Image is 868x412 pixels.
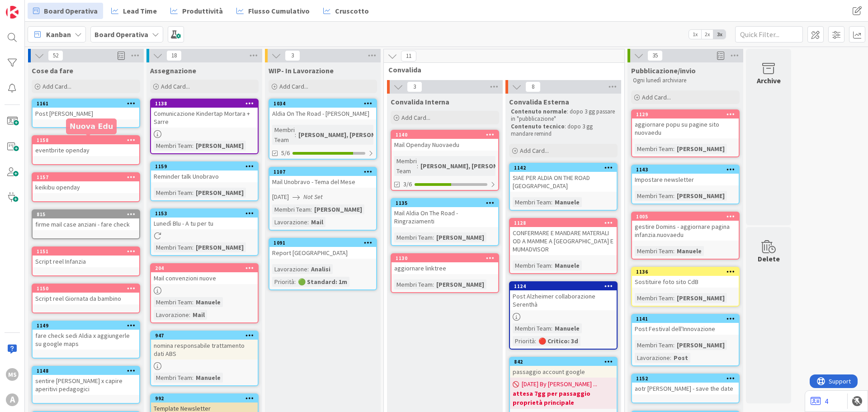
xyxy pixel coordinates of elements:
div: Sostituire foto sito CdB [632,276,739,288]
span: WIP- In Lavorazione [269,66,334,75]
div: sentire [PERSON_NAME] x capire aperitivi pedagogici [33,375,139,395]
span: [DATE] [272,192,289,202]
div: 1153Lunedì Blu - A tu per tu [151,209,258,229]
div: 1157 [33,173,139,181]
span: 3 [285,50,300,61]
div: 1034Aldia On The Road - [PERSON_NAME] [269,99,376,119]
div: 1138 [155,100,258,107]
div: Membri Team [154,242,192,252]
span: 35 [647,50,663,61]
div: [PERSON_NAME] [434,279,486,289]
div: [PERSON_NAME], [PERSON_NAME] [418,161,522,171]
div: 842 [510,358,617,366]
div: 1124Post Alzheimer collaborazione Serenthà [510,282,617,310]
div: Lunedì Blu - A tu per tu [151,218,258,229]
a: 1138Comunicazione Kindertap Mortara + SarreMembri Team:[PERSON_NAME] [150,99,259,154]
span: : [192,297,193,307]
b: Board Operativa [94,30,148,39]
span: Flusso Cumulativo [248,5,310,16]
div: 1161 [37,100,139,107]
div: 🟢 Standard: 1m [296,277,349,287]
span: 2x [701,30,713,39]
div: Manuele [552,323,582,333]
div: [PERSON_NAME] [193,141,246,151]
div: 1005 [632,213,739,221]
span: Add Card... [42,82,71,90]
span: Cose da fare [32,66,73,75]
span: Cruscotto [335,5,369,16]
a: 1005gestire Domins - aggiornare pagina infanzia.nuovaeduMembri Team:Manuele [631,212,740,260]
div: 1091Report [GEOGRAPHIC_DATA] [269,239,376,259]
div: firme mail case anziani - fare check [33,218,139,230]
div: 1130 [396,255,498,261]
div: 1136 [636,269,739,275]
div: [PERSON_NAME] [193,242,246,252]
span: : [551,260,552,270]
span: : [673,293,675,303]
div: 204Mail convenzioni nuove [151,264,258,284]
div: 1107Mail Unobravo - Tema del Mese [269,168,376,188]
div: 1148sentire [PERSON_NAME] x capire aperitivi pedagogici [33,367,139,395]
div: Delete [758,253,780,264]
div: Manuele [193,297,223,307]
div: Membri Team [394,232,433,242]
div: 815 [37,211,139,218]
strong: Contenuto tecnico [511,123,565,130]
span: : [551,323,552,333]
div: 1141 [632,315,739,323]
span: 18 [166,50,182,61]
span: 52 [48,50,63,61]
div: 1150 [33,284,139,293]
div: 1135 [392,199,498,207]
a: 1034Aldia On The Road - [PERSON_NAME]Membri Team:[PERSON_NAME], [PERSON_NAME]5/6 [269,99,377,160]
a: 204Mail convenzioni nuoveMembri Team:ManueleLavorazione:Mail [150,263,259,323]
div: 1143 [632,166,739,174]
a: 1129aggiornare popu su pagine sito nuovaeduMembri Team:[PERSON_NAME] [631,109,740,157]
div: 1107 [274,169,376,175]
div: 1034 [274,100,376,107]
div: Post Alzheimer collaborazione Serenthà [510,290,617,310]
div: 842 [514,359,617,365]
div: Membri Team [635,340,673,350]
a: Cruscotto [318,3,374,19]
span: : [535,336,536,346]
div: aotr [PERSON_NAME] - save the date [632,383,739,394]
div: 1149 [33,322,139,330]
h5: Nuova Edu [70,122,113,131]
a: 1148sentire [PERSON_NAME] x capire aperitivi pedagogici [32,366,140,404]
span: Convalida Interna [391,97,449,106]
div: Membri Team [394,279,433,289]
span: Add Card... [279,82,308,90]
div: 1141Post Festival dell'Innovazione [632,315,739,335]
span: : [670,353,671,363]
a: 815firme mail case anziani - fare check [32,209,140,239]
div: [PERSON_NAME], [PERSON_NAME] [296,130,400,140]
div: 1128CONFERMARE E MANDARE MATERIALI OD A MAMME A [GEOGRAPHIC_DATA] E MUMADVISOR [510,219,617,255]
div: Mail Openday Nuovaedu [392,139,498,151]
div: gestire Domins - aggiornare pagina infanzia.nuovaedu [632,221,739,241]
div: 1135Mail Aldia On The Road - Ringraziamenti [392,199,498,227]
span: : [433,279,434,289]
span: : [417,161,418,171]
a: Lead Time [106,3,162,19]
a: 1128CONFERMARE E MANDARE MATERIALI OD A MAMME A [GEOGRAPHIC_DATA] E MUMADVISORMembri Team:Manuele [509,218,618,274]
div: Lavorazione [272,264,307,274]
div: [PERSON_NAME] [312,204,364,214]
div: 1124 [514,283,617,289]
div: 1142 [514,165,617,171]
a: 1140Mail Openday NuovaeduMembri Team:[PERSON_NAME], [PERSON_NAME]3/6 [391,130,499,191]
div: Membri Team [635,293,673,303]
div: 1005gestire Domins - aggiornare pagina infanzia.nuovaedu [632,213,739,241]
div: Post [671,353,690,363]
span: [DATE] By [PERSON_NAME] ... [522,379,597,389]
span: : [192,242,193,252]
div: 1140 [392,131,498,139]
div: 1130 [392,254,498,262]
span: 8 [525,81,541,92]
div: A [6,393,19,406]
a: 1130aggiornare linktreeMembri Team:[PERSON_NAME] [391,253,499,293]
div: 1129 [632,110,739,118]
span: : [307,264,309,274]
div: nomina responsabile trattamento dati ABS [151,340,258,360]
a: 1107Mail Unobravo - Tema del Mese[DATE]Not SetMembri Team:[PERSON_NAME]Lavorazione:Mail [269,167,377,231]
